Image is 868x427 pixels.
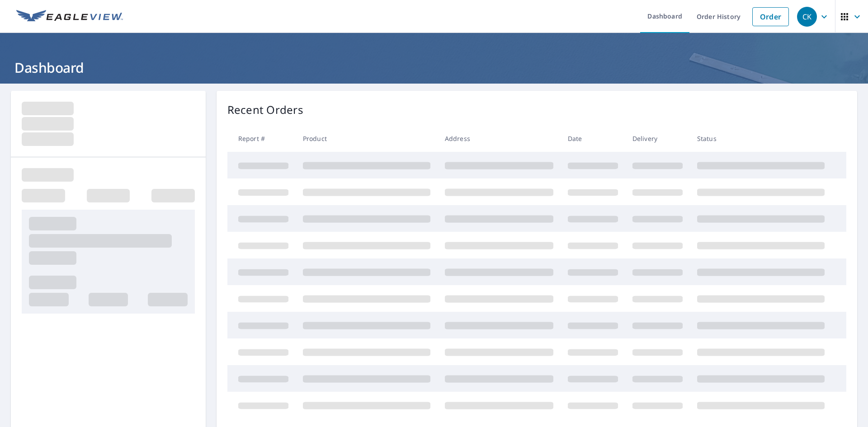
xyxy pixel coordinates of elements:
p: Recent Orders [227,102,303,118]
th: Product [296,125,438,152]
th: Status [690,125,832,152]
h1: Dashboard [11,58,857,77]
th: Address [438,125,561,152]
th: Report # [227,125,296,152]
img: EV Logo [16,10,123,23]
a: Order [752,7,789,26]
th: Delivery [625,125,690,152]
div: CK [797,7,817,27]
th: Date [561,125,625,152]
